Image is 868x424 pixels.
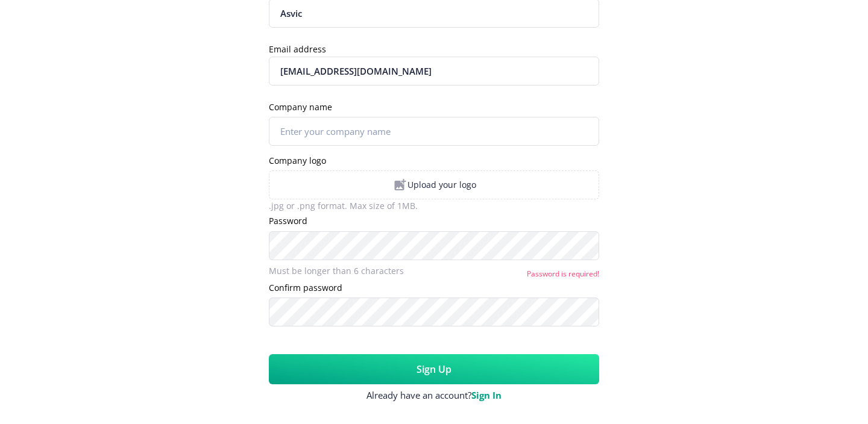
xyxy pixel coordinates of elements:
[269,117,599,146] input: Enter your company name
[269,354,599,384] button: Sign Up
[269,265,404,277] span: Must be longer than 6 characters
[269,45,326,54] label: Email address
[269,216,307,226] label: Password
[269,102,332,112] label: Company name
[269,57,599,86] input: Enter Email
[269,283,342,293] label: Confirm password
[269,170,599,199] div: Upload your logo
[527,269,599,279] p: Password is required!
[471,389,502,401] a: Sign In
[366,389,502,401] span: Already have an account?
[392,178,407,192] img: add-image-icon.svg
[269,200,418,211] span: .jpg or .png format. Max size of 1MB.
[269,156,326,166] label: Company logo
